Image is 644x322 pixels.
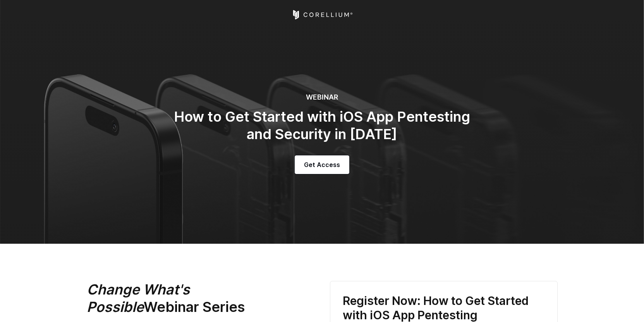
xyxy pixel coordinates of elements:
[304,160,340,169] span: Get Access
[87,281,190,315] em: Change What's Possible
[291,10,353,19] a: Corellium Home
[87,281,296,316] h2: Webinar Series
[167,93,477,102] h6: WEBINAR
[295,155,349,174] a: Get Access
[167,108,477,143] h2: How to Get Started with iOS App Pentesting and Security in [DATE]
